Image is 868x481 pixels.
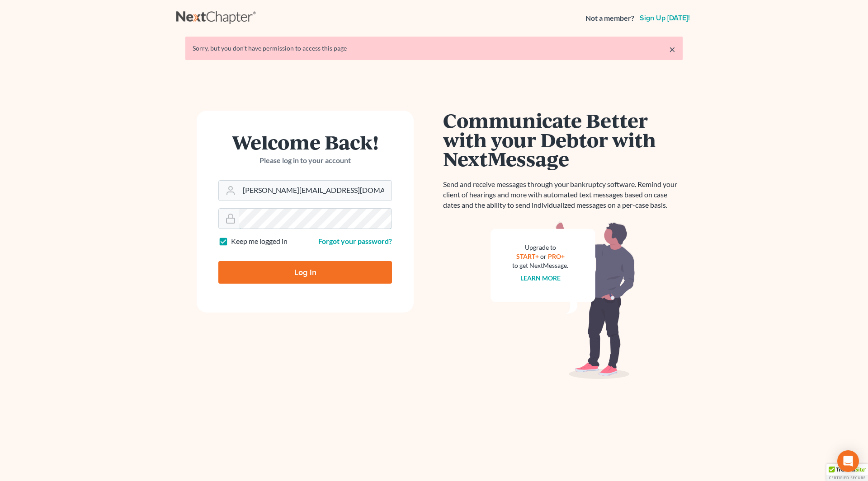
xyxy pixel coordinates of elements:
[218,132,392,152] h1: Welcome Back!
[218,261,392,284] input: Log In
[512,261,568,270] div: to get NextMessage.
[491,221,635,379] img: nextmessage_bg-59042aed3d76b12b5cd301f8e5b87938c9018125f34e5fa2b7a6b67550977c72.svg
[638,14,692,22] a: Sign up [DATE]!
[548,252,565,260] a: PRO+
[443,179,683,210] p: Send and receive messages through your bankruptcy software. Remind your client of hearings and mo...
[512,243,568,252] div: Upgrade to
[193,44,675,53] div: Sorry, but you don't have permission to access this page
[231,236,288,247] label: Keep me logged in
[540,252,547,260] span: or
[516,252,539,260] a: START+
[318,237,392,245] a: Forgot your password?
[837,450,859,472] div: Open Intercom Messenger
[520,274,561,282] a: Learn more
[443,111,683,168] h1: Communicate Better with your Debtor with NextMessage
[239,181,392,201] input: Email Address
[826,464,868,481] div: TrustedSite Certified
[669,44,675,55] a: ×
[218,155,392,166] p: Please log in to your account
[585,13,634,23] strong: Not a member?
